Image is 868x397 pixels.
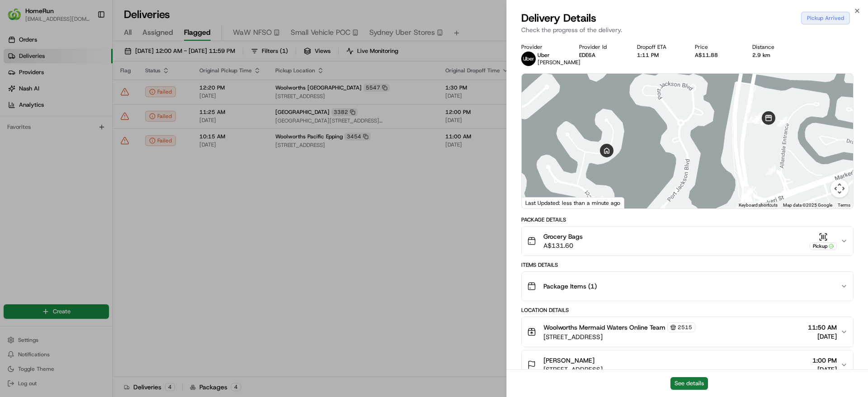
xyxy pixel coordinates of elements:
[830,180,849,198] button: Map camera controls
[670,377,708,390] button: See details
[757,108,774,125] div: 24
[739,202,778,208] button: Keyboard shortcuts
[762,161,779,179] div: 17
[543,332,695,341] span: [STREET_ADDRESS]
[521,216,854,223] div: Package Details
[808,323,837,332] span: 11:50 AM
[810,242,837,250] div: Pickup
[752,43,796,51] div: Distance
[522,197,624,208] div: Last Updated: less than a minute ago
[774,113,791,130] div: 20
[522,227,853,255] button: Grocery BagsA$131.60Pickup
[521,307,854,314] div: Location Details
[521,43,565,51] div: Provider
[543,282,597,291] span: Package Items ( 1 )
[579,52,595,59] button: EDE6A
[538,52,550,59] span: Uber
[521,25,854,34] p: Check the progress of the delivery.
[538,59,580,66] span: [PERSON_NAME]
[522,272,853,301] button: Package Items (1)
[637,43,680,51] div: Dropoff ETA
[808,332,837,341] span: [DATE]
[838,203,850,208] a: Terms (opens in new tab)
[678,324,692,331] span: 2515
[752,52,796,59] div: 2.9 km
[524,197,554,208] a: Open this area in Google Maps (opens a new window)
[810,232,837,250] button: Pickup
[543,323,665,332] span: Woolworths Mermaid Waters Online Team
[579,43,623,51] div: Provider Id
[521,261,854,269] div: Items Details
[521,11,596,25] span: Delivery Details
[743,109,760,127] div: 8
[754,109,771,126] div: 5
[521,52,536,66] img: uber-new-logo.jpeg
[543,356,594,365] span: [PERSON_NAME]
[812,356,837,365] span: 1:00 PM
[543,232,583,241] span: Grocery Bags
[543,365,603,374] span: [STREET_ADDRESS]
[695,43,738,51] div: Price
[524,197,554,208] img: Google
[637,52,680,59] div: 1:11 PM
[695,52,738,59] div: A$11.88
[812,365,837,374] span: [DATE]
[543,241,583,250] span: A$131.60
[522,317,853,347] button: Woolworths Mermaid Waters Online Team2515[STREET_ADDRESS]11:50 AM[DATE]
[748,109,765,126] div: 23
[740,183,757,200] div: 9
[522,350,853,379] button: [PERSON_NAME][STREET_ADDRESS]1:00 PM[DATE]
[783,203,832,208] span: Map data ©2025 Google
